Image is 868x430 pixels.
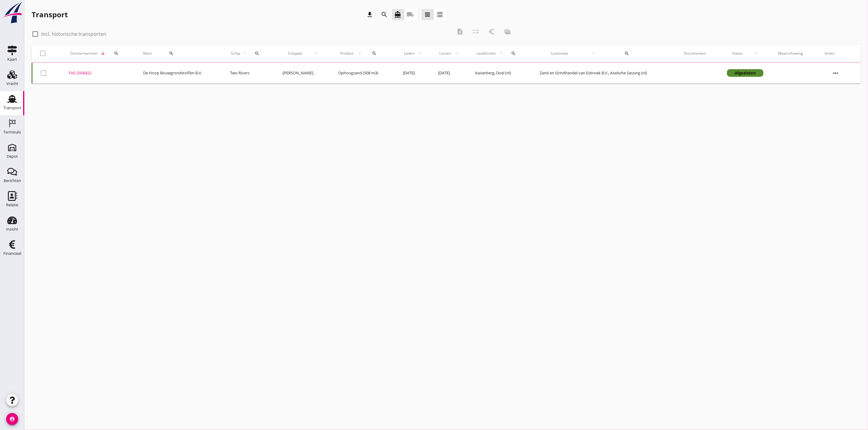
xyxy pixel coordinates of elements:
[366,11,374,18] i: download
[424,11,431,18] i: view_headline
[114,51,119,56] i: search
[381,11,388,18] i: search
[580,51,608,56] i: arrow_upward
[6,203,18,207] div: Relatie
[438,51,453,56] span: Lossen
[223,63,275,83] td: Two Rivers
[727,69,763,77] div: Afgesloten
[6,82,18,86] div: Vracht
[3,252,21,256] div: Financieel
[4,179,21,183] div: Berichten
[255,51,259,56] i: search
[727,51,748,56] span: Status
[283,51,308,56] span: Schipper
[511,51,516,56] i: search
[99,51,107,56] i: arrow_downward
[453,51,460,56] i: arrow_upward
[143,46,215,61] div: Klant
[275,63,331,83] td: [PERSON_NAME] .
[331,63,396,83] td: Ophoogzand (508 m3)
[230,51,241,56] span: Schip
[533,63,677,83] td: Zand en Grindhandel van Esbroek B.V., Axelsche Sassing (nl)
[41,31,106,37] label: Incl. historische transporten
[827,65,844,82] i: more_horiz
[355,51,364,56] i: arrow_upward
[431,63,468,83] td: [DATE]
[372,51,377,56] i: search
[7,154,18,158] div: Depot
[136,63,223,83] td: De Hoop Bouwgrondstoffen B.V.
[394,11,402,18] i: directions_boat
[6,227,18,231] div: Inzicht
[169,51,174,56] i: search
[3,106,21,110] div: Transport
[497,51,504,56] i: arrow_upward
[338,51,355,56] span: Product
[437,11,444,18] i: view_agenda
[3,130,21,134] div: Terminals
[825,51,853,56] div: Acties
[308,51,324,56] i: arrow_upward
[7,57,17,61] div: Kaart
[6,413,18,425] i: account_circle
[778,51,810,56] div: Waarschuwing
[748,51,764,56] i: arrow_upward
[407,11,414,18] i: local_shipping
[32,10,68,19] div: Transport
[416,51,424,56] i: arrow_upward
[625,51,630,56] i: search
[396,63,431,83] td: [DATE]
[1,2,23,24] img: logo-small.a267ee39.svg
[468,63,533,83] td: Kaiserberg, Doel (nl)
[69,51,99,56] span: Dossiernummer
[475,51,497,56] span: Laadlocatie
[403,51,416,56] span: Laden
[684,51,712,56] div: Documenten
[69,70,129,76] div: FAS-2504322
[540,51,580,56] span: Loslocatie
[241,51,248,56] i: arrow_upward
